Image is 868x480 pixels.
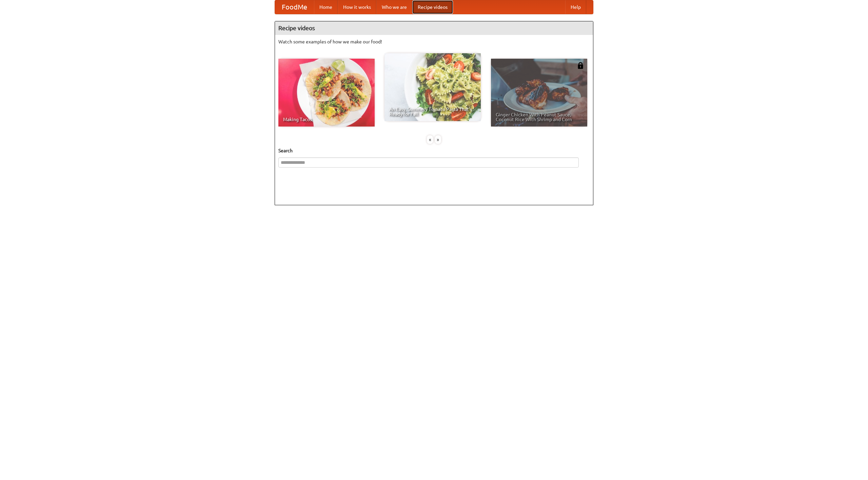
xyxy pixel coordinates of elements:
img: 483408.png [577,62,584,69]
a: FoodMe [275,0,314,14]
div: » [435,135,441,144]
a: Recipe videos [412,0,453,14]
a: Making Tacos [278,59,375,127]
p: Watch some examples of how we make our food! [278,38,590,45]
a: An Easy, Summery Tomato Pasta That's Ready for Fall [384,53,481,121]
span: Making Tacos [283,117,370,122]
span: An Easy, Summery Tomato Pasta That's Ready for Fall [389,107,476,116]
a: Help [565,0,586,14]
div: « [427,135,433,144]
a: Who we are [376,0,412,14]
a: Home [314,0,338,14]
a: How it works [338,0,376,14]
h4: Recipe videos [275,21,593,35]
h5: Search [278,147,590,154]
